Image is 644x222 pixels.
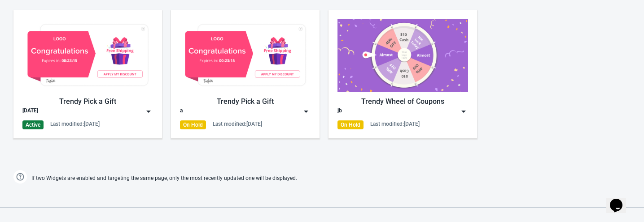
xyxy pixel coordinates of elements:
[22,96,153,107] div: Trendy Pick a Gift
[22,107,38,116] div: [DATE]
[50,120,100,128] div: Last modified: [DATE]
[606,186,635,213] iframe: chat widget
[337,107,342,116] div: jb
[31,171,297,186] span: If two Widgets are enabled and targeting the same page, only the most recently updated one will b...
[180,19,311,92] img: gift_game_v2.jpg
[302,107,311,116] img: dropdown.png
[370,120,420,128] div: Last modified: [DATE]
[337,96,468,107] div: Trendy Wheel of Coupons
[180,96,311,107] div: Trendy Pick a Gift
[144,107,153,116] img: dropdown.png
[13,170,27,184] img: help.png
[22,19,153,92] img: gift_game_v2.jpg
[180,120,206,129] div: On Hold
[459,107,468,116] img: dropdown.png
[213,120,262,128] div: Last modified: [DATE]
[180,107,183,116] div: a
[337,120,364,129] div: On Hold
[22,120,44,129] div: Active
[337,19,468,92] img: trendy_game.png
